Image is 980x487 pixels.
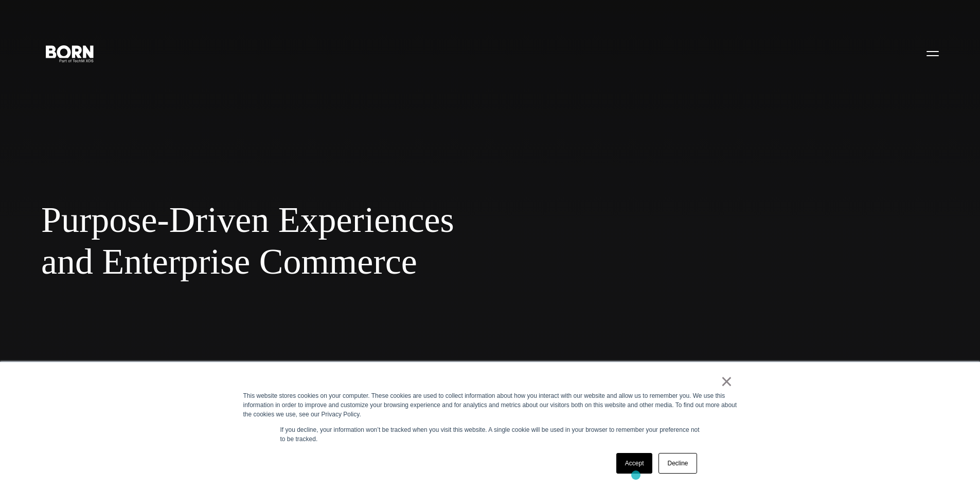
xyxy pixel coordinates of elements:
[41,241,628,283] span: and Enterprise Commerce
[920,42,945,64] button: Open
[243,391,737,419] div: This website stores cookies on your computer. These cookies are used to collect information about...
[41,199,628,241] span: Purpose-Driven Experiences
[721,377,733,386] a: ×
[658,453,697,474] a: Decline
[280,425,700,444] p: If you decline, your information won’t be tracked when you visit this website. A single cookie wi...
[616,453,653,474] a: Accept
